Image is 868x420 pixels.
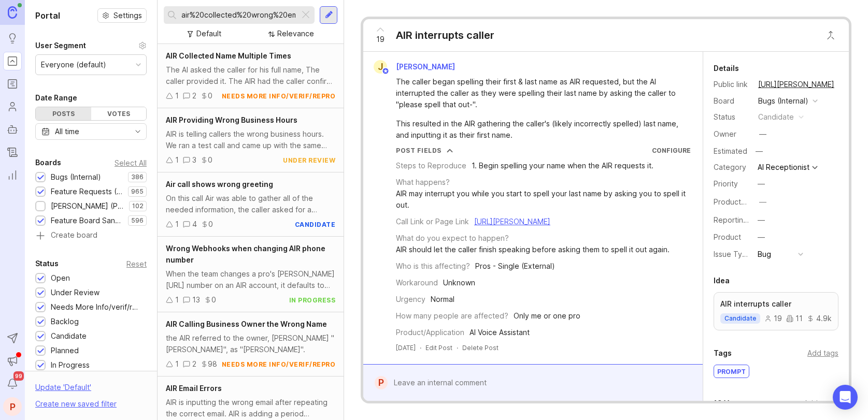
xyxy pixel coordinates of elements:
a: Configure [652,147,691,154]
div: Steps to Reproduce [396,160,466,171]
div: 0 [211,294,216,306]
div: 1 [175,90,179,102]
div: Status [714,111,750,123]
div: AIR interrupts caller [396,28,494,42]
div: How many people are affected? [396,310,508,322]
a: Portal [3,52,22,70]
div: 1 [175,294,179,306]
div: AIR may interrupt you while you start to spell your last name by asking you to spell it out. [396,188,691,211]
div: Open [51,272,70,284]
p: 102 [132,202,144,210]
span: Air call shows wrong greeting [166,180,273,189]
label: Product [714,233,741,241]
a: Changelog [3,143,22,162]
div: — [758,178,765,190]
a: AIR Providing Wrong Business HoursAIR is telling callers the wrong business hours. We ran a test ... [158,108,344,172]
div: The caller began spelling their first & last name as AIR requested, but the AI interrupted the ca... [396,76,682,110]
div: 2 [192,358,196,370]
div: Needs More Info/verif/repro [51,301,141,313]
input: Search... [181,9,295,21]
span: AIR Calling Business Owner the Wrong Name [166,320,327,328]
div: Date Range [35,92,77,104]
span: Settings [113,10,142,21]
div: All time [55,126,79,137]
p: AIR interrupts caller [720,299,832,309]
div: Pros - Single (External) [475,260,555,272]
a: [URL][PERSON_NAME] [755,78,837,91]
div: What do you expect to happen? [396,233,509,244]
div: Posts [36,107,91,120]
a: [DATE] [396,343,416,352]
div: Bugs (Internal) [51,171,101,183]
div: 2 [192,90,196,102]
time: [DATE] [396,344,416,352]
button: Post Fields [396,146,453,155]
a: Air call shows wrong greetingOn this call Air was able to gather all of the needed information, t... [158,172,344,237]
a: AIR Collected Name Multiple TimesThe AI asked the caller for his full name, The caller provided i... [158,44,344,108]
div: Relevance [277,28,314,39]
span: Wrong Webhooks when changing AIR phone number [166,244,325,264]
div: under review [283,156,335,165]
div: Call Link or Page Link [396,216,469,227]
span: [PERSON_NAME] [396,62,455,71]
div: — [758,214,765,226]
div: AIR should let the caller finish speaking before asking them to spell it out again. [396,244,670,255]
img: Canny Home [8,6,17,18]
div: Urgency [396,294,425,305]
div: When the team changes a pro's [PERSON_NAME][URL] number on an AIR account, it defaults to VR webh... [166,268,335,291]
div: — [752,144,766,158]
span: AIR Email Errors [166,384,222,393]
div: — [759,128,766,140]
div: Backlog [51,316,79,327]
div: Normal [431,294,454,305]
label: Issue Type [714,250,751,258]
div: · [457,343,458,352]
div: Unknown [443,277,475,288]
a: AIR interrupts callercandidate19114.9k [714,292,838,330]
div: 0 [208,154,212,166]
button: Settings [97,8,147,23]
div: Estimated [714,148,747,155]
a: J[PERSON_NAME] [367,60,463,74]
div: Tags [714,347,732,359]
a: Users [3,97,22,116]
a: Wrong Webhooks when changing AIR phone numberWhen the team changes a pro's [PERSON_NAME][URL] num... [158,237,344,312]
img: member badge [382,67,390,75]
div: 19 [764,315,782,322]
label: Priority [714,179,738,188]
div: 19 Voters [714,397,748,410]
div: Planned [51,345,79,356]
div: Public link [714,79,750,90]
div: Owner [714,128,750,140]
div: AIR is telling callers the wrong business hours. We ran a test call and came up with the same iss... [166,128,335,151]
label: Reporting Team [714,215,769,224]
button: P [3,397,22,416]
div: 3 [192,154,196,166]
div: in progress [289,296,336,305]
div: 0 [208,219,213,230]
div: 1 [175,358,179,370]
div: 4 [192,219,197,230]
div: [PERSON_NAME] (Public) [51,200,124,212]
div: Under Review [51,287,99,298]
div: In Progress [51,359,90,371]
div: 98 [208,358,217,370]
div: 1. Begin spelling your name when the AIR requests it. [472,160,653,171]
a: Roadmaps [3,75,22,93]
div: candidate [758,111,794,123]
div: What happens? [396,177,450,188]
span: 99 [13,371,24,381]
div: needs more info/verif/repro [222,92,336,100]
div: Status [35,257,59,270]
label: ProductboardID [714,197,769,206]
button: Send to Autopilot [3,329,22,347]
h1: Portal [35,9,60,22]
div: Bug [758,249,771,260]
div: — [759,196,766,208]
div: Select All [115,160,147,166]
div: The AI asked the caller for his full name, The caller provided it. The AIR had the caller confirm... [166,64,335,87]
div: prompt [714,365,749,378]
div: This resulted in the AIR gathering the caller's (likely incorrectly spelled) last name, and input... [396,118,682,141]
